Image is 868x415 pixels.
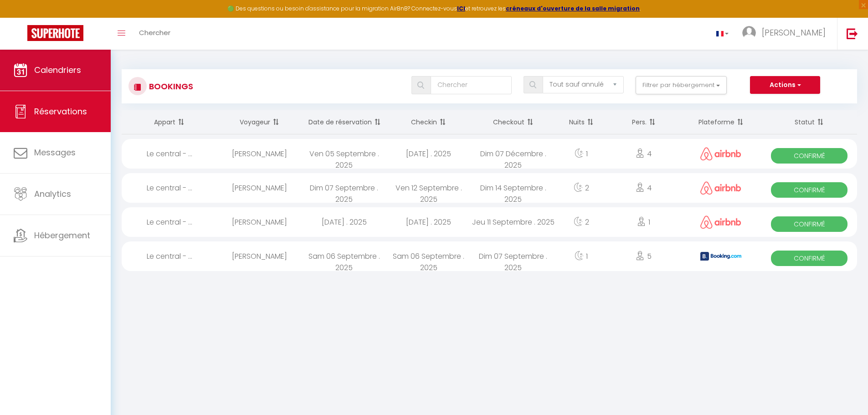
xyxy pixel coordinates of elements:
[742,26,756,40] img: ...
[506,5,640,12] a: créneaux d'ouverture de la salle migration
[735,18,837,50] a: ... [PERSON_NAME]
[431,76,512,94] input: Chercher
[27,25,83,41] img: Super Booking
[555,110,607,134] th: Sort by nights
[34,147,76,158] span: Messages
[302,110,386,134] th: Sort by booking date
[761,110,857,134] th: Sort by status
[762,27,826,38] span: [PERSON_NAME]
[681,110,762,134] th: Sort by channel
[636,76,727,94] button: Filtrer par hébergement
[750,76,820,94] button: Actions
[34,64,81,76] span: Calendriers
[132,18,177,50] a: Chercher
[471,110,556,134] th: Sort by checkout
[457,5,465,12] a: ICI
[847,28,858,39] img: logout
[7,4,35,31] button: Ouvrir le widget de chat LiveChat
[34,230,90,241] span: Hébergement
[147,76,193,97] h3: Bookings
[139,28,170,37] span: Chercher
[34,188,71,200] span: Analytics
[607,110,680,134] th: Sort by people
[34,106,87,117] span: Réservations
[122,110,217,134] th: Sort by rentals
[217,110,302,134] th: Sort by guest
[386,110,471,134] th: Sort by checkin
